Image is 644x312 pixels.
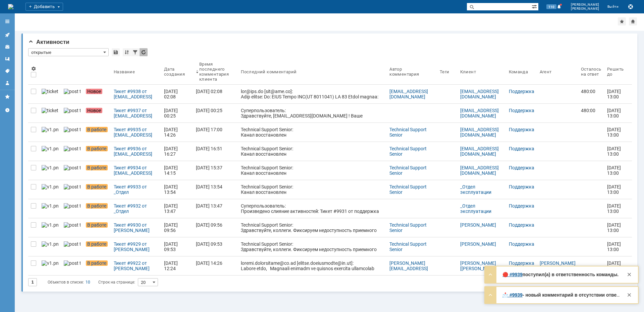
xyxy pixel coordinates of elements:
[64,127,80,132] img: post ticket.png
[604,85,627,103] a: [DATE] 13:00
[83,180,111,199] a: В работе
[604,199,627,218] a: [DATE] 13:00
[607,260,622,271] span: [DATE] 10:22
[61,104,83,123] a: post ticket.png
[193,59,238,85] th: Время последнего комментария клиента
[581,89,602,94] div: 480:00
[389,165,428,176] a: Technical Support Senior
[111,161,161,180] a: Тикет #9934 от [EMAIL_ADDRESS][DOMAIN_NAME] [[EMAIL_ADDRESS][DOMAIN_NAME]] (статус: В работе)
[31,66,36,71] span: Настройки
[625,291,633,299] div: Закрыть
[164,222,179,233] div: [DATE] 09:56
[502,272,523,277] a: 🔴 #9939
[607,184,622,195] span: [DATE] 13:00
[83,237,111,256] a: В работе
[509,127,534,132] a: Поддержка
[581,67,602,77] div: Осталось на ответ
[238,199,387,218] a: Суперпользователь: Произведено слияние активностей: Тикет #9931 от поддержка услуг интернет Техни...
[39,218,61,237] a: v1.png
[39,161,61,180] a: v1.png
[161,85,193,103] a: [DATE] 02:08
[164,146,179,157] div: [DATE] 16:27
[193,85,238,103] a: [DATE] 02:08
[627,3,635,11] button: Сохранить лог
[114,165,159,176] div: Тикет #9934 от [EMAIL_ADDRESS][DOMAIN_NAME] [[EMAIL_ADDRESS][DOMAIN_NAME]] (статус: В работе)
[238,85,387,103] a: lor@ips.do [sit@ame.co]: Adip elitse: Do: EIUS Tempo INC(UT 8011041) LA 83 Etdol magnaa: Enimadm,...
[607,203,622,214] span: [DATE] 13:00
[196,241,222,247] div: [DATE] 09:53
[607,241,622,252] span: [DATE] 13:00
[193,161,238,180] a: [DATE] 15:37
[112,48,120,56] div: Сохранить вид
[193,237,238,256] a: [DATE] 09:53
[86,222,108,228] span: В работе
[161,161,193,180] a: [DATE] 14:15
[502,292,621,298] div: Здравствуйте, [EMAIL_ADDRESS][DOMAIN_NAME] ! Ваше обращение зарегистрировано в Службе Технической...
[523,272,619,277] strong: поступил(а) в ответственность команды.
[64,260,80,266] img: post ticket.png
[86,89,102,94] span: Новое
[578,104,604,123] a: 480:00
[83,256,111,275] a: В работе
[607,89,622,99] span: [DATE] 13:00
[509,184,534,189] a: Поддержка
[389,222,428,233] a: Technical Support Senior
[607,108,622,119] span: [DATE] 13:00
[86,165,108,170] span: В работе
[389,127,428,138] a: Technical Support Senior
[2,54,13,64] a: Шаблоны комментариев
[241,89,384,217] div: lor@ips.do [sit@ame.co]: Adip elitse: Do: EIUS Tempo INC(UT 8011041) LA 83 Etdol magnaa: Enimadm,...
[42,260,58,266] img: v1.png
[111,104,161,123] a: Тикет #9937 от [EMAIL_ADDRESS][DOMAIN_NAME] [[EMAIL_ADDRESS][DOMAIN_NAME]] (статус: Новое)
[61,256,83,275] a: post ticket.png
[196,127,222,132] div: [DATE] 17:00
[114,184,159,195] div: Тикет #9933 от _Отдел эксплуатации опорных АТС [[EMAIL_ADDRESS][DOMAIN_NAME]] (статус: В работе)
[114,89,159,99] div: Тикет #9938 от [EMAIL_ADDRESS][DOMAIN_NAME] [[EMAIL_ADDRESS][DOMAIN_NAME]] (статус: Новое)
[193,104,238,123] a: [DATE] 00:25
[196,203,222,209] div: [DATE] 13:47
[161,180,193,199] a: [DATE] 13:54
[61,180,83,199] a: post ticket.png
[39,104,61,123] a: ticket_notification.png
[607,146,622,157] span: [DATE] 13:00
[618,17,626,25] div: Добавить в избранное
[540,260,576,266] a: [PERSON_NAME]
[509,108,534,113] a: Поддержка
[238,218,387,237] a: Technical Support Senior: Здравствуйте, коллеги. Фиксируем недоступность приемного оборудования, ...
[625,270,633,279] div: Закрыть
[111,256,161,275] a: Тикет #9922 от [PERSON_NAME] [[EMAIL_ADDRESS][PERSON_NAME][DOMAIN_NAME]] (статус: В работе)
[8,4,13,9] img: logo
[199,62,230,82] div: Время последнего комментария клиента
[86,260,108,266] span: В работе
[83,218,111,237] a: В работе
[42,108,58,113] img: ticket_notification.png
[607,67,624,77] div: Решить до
[193,142,238,161] a: [DATE] 16:51
[86,184,108,189] span: В работе
[39,237,61,256] a: v1.png
[164,241,179,252] div: [DATE] 09:53
[131,48,139,56] div: Фильтрация...
[86,278,90,286] div: 10
[164,165,179,176] div: [DATE] 14:15
[537,59,578,85] th: Агент
[389,146,428,157] a: Technical Support Senior
[64,203,80,209] img: post ticket.png
[196,146,222,151] div: [DATE] 16:51
[25,3,63,11] div: Добавить
[164,67,185,77] div: Дата создания
[2,78,13,88] a: Мой профиль
[509,260,534,266] a: Поддержка
[604,256,627,275] a: [DATE] 10:22
[164,260,179,271] div: [DATE] 12:24
[114,146,159,157] div: Тикет #9936 от [EMAIL_ADDRESS][DOMAIN_NAME] [[DOMAIN_NAME][EMAIL_ADDRESS][DOMAIN_NAME]] (статус: ...
[86,108,102,113] span: Новое
[238,123,387,142] a: Technical Support Senior: Канал восстановлен
[164,127,179,138] div: [DATE] 14:26
[241,108,384,140] div: Суперпользователь: Здравствуйте, [EMAIL_ADDRESS][DOMAIN_NAME] ! Ваше обращение зарегистрировано в...
[83,123,111,142] a: В работе
[238,180,387,199] a: Technical Support Senior: Канал восстановлен
[460,222,496,228] a: [PERSON_NAME]
[114,69,135,74] div: Название
[604,142,627,161] a: [DATE] 13:00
